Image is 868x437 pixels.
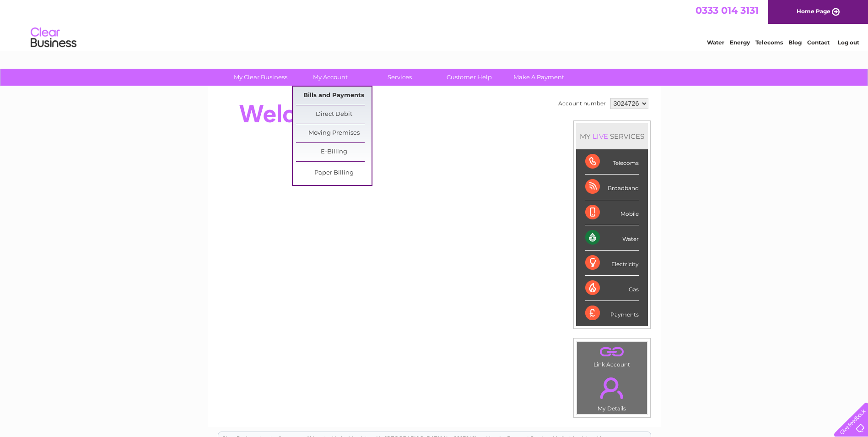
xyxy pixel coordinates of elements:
[585,149,639,175] div: Telecoms
[362,69,437,86] a: Services
[577,341,647,370] td: Link Account
[501,69,577,86] a: Make A Payment
[585,301,639,326] div: Payments
[755,39,783,46] a: Telecoms
[585,276,639,301] div: Gas
[585,175,639,200] div: Broadband
[591,132,610,141] div: LIVE
[296,124,372,142] a: Moving Premises
[223,69,298,86] a: My Clear Business
[292,69,368,86] a: My Account
[838,39,859,46] a: Log out
[296,87,372,105] a: Bills and Payments
[585,251,639,276] div: Electricity
[431,69,507,86] a: Customer Help
[296,105,372,124] a: Direct Debit
[695,5,759,16] a: 0333 014 3131
[730,39,750,46] a: Energy
[585,200,639,225] div: Mobile
[218,5,651,44] div: Clear Business is a trading name of Verastar Limited (registered in [GEOGRAPHIC_DATA] No. 3667643...
[556,96,608,111] td: Account number
[807,39,830,46] a: Contact
[788,39,802,46] a: Blog
[296,164,372,182] a: Paper Billing
[579,372,645,404] a: .
[30,24,77,52] img: logo.png
[707,39,724,46] a: Water
[579,344,645,360] a: .
[585,225,639,251] div: Water
[296,143,372,161] a: E-Billing
[577,370,647,415] td: My Details
[576,123,648,149] div: MY SERVICES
